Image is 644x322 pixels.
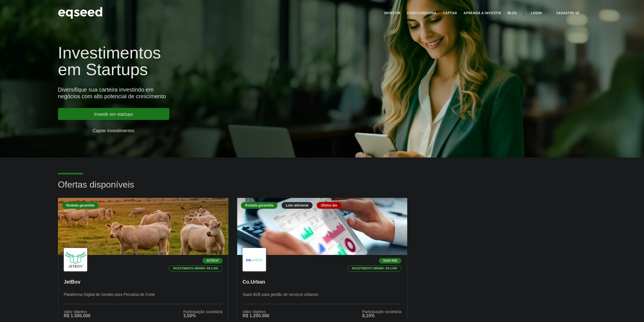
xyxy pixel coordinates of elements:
[443,11,457,15] a: Captar
[243,314,269,318] div: R$ 1.200.000
[243,310,269,314] div: Valor objetivo
[243,292,401,304] p: SaaS B2B para gestão de serviços urbanos
[58,6,103,20] img: EqSeed
[58,180,586,198] h2: Ofertas disponíveis
[64,279,223,285] p: JetBov
[169,266,223,272] p: Investimento mínimo: R$ 5.000
[384,11,400,15] a: Investir
[282,202,313,209] div: Lote adicional
[348,266,402,272] p: Investimento mínimo: R$ 5.000
[58,45,372,78] h1: Investimentos em Startups
[407,11,436,15] a: Como funciona
[379,258,401,264] p: SaaS B2B
[317,202,341,209] div: Último dia
[362,310,401,314] div: Participação societária
[548,9,587,16] a: Cadastre-se
[243,279,401,285] p: Co.Urban
[58,124,169,136] a: Captar investimentos
[64,292,223,304] p: Plataforma Digital de Gestão para Pecuária de Corte
[464,11,501,15] a: Aprenda a investir
[58,108,169,120] a: Investir em startups
[64,310,91,314] div: Valor objetivo
[362,314,401,318] div: 8,10%
[62,202,99,209] div: Rodada garantida
[531,11,542,15] a: Login
[58,86,372,100] div: Diversifique sua carteira investindo em negócios com alto potencial de crescimento
[183,310,223,314] div: Participação societária
[241,202,277,209] div: Rodada garantida
[183,314,223,318] div: 3,50%
[508,11,517,15] a: Blog
[203,258,223,264] p: Agtech
[64,314,91,318] div: R$ 1.500.000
